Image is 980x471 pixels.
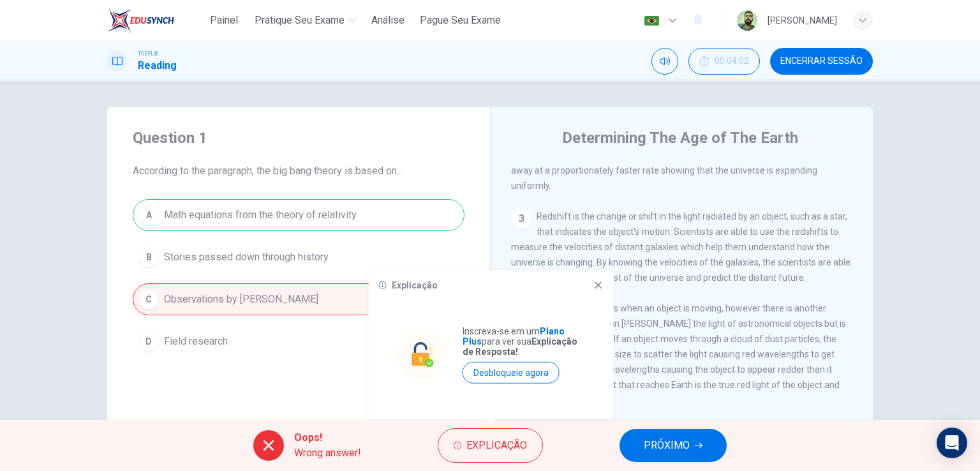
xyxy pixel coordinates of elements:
span: Painel [210,13,238,28]
span: Pratique seu exame [255,13,345,28]
button: Desbloqueie agora [463,362,560,384]
div: Open Intercom Messenger [937,428,967,458]
span: Wrong answer! [294,445,361,461]
img: Profile picture [737,10,757,31]
h4: Determining The Age of The Earth [562,128,798,148]
img: pt [644,16,660,26]
h4: Question 1 [133,128,464,148]
span: Explicação [466,437,527,454]
img: EduSynch logo [107,8,174,33]
span: TOEFL® [138,49,158,58]
h1: Reading [138,58,177,73]
span: 00:04:02 [715,56,749,66]
p: Inscreva-se em um para ver sua [463,326,586,357]
div: 3 [511,209,531,229]
div: [PERSON_NAME] [768,13,837,28]
div: Esconder [688,48,760,75]
h6: Explicação [392,280,438,290]
span: Redshift is the change or shift in the light radiated by an object, such as a star, that indicate... [511,211,850,283]
span: Análise [371,13,405,28]
span: PRÓXIMO [644,437,690,454]
div: Silenciar [651,48,678,75]
span: Encerrar Sessão [780,56,863,66]
span: Redshift only occurs when an object is moving, however there is another mechanism that can [PERSO... [511,303,846,405]
span: Oops! [294,430,361,445]
strong: Explicação de Resposta! [463,336,577,357]
span: Pague Seu Exame [420,13,501,28]
strong: Plano Plus [463,326,565,347]
span: According to the paragraph, the big bang theory is based on... [133,163,464,179]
